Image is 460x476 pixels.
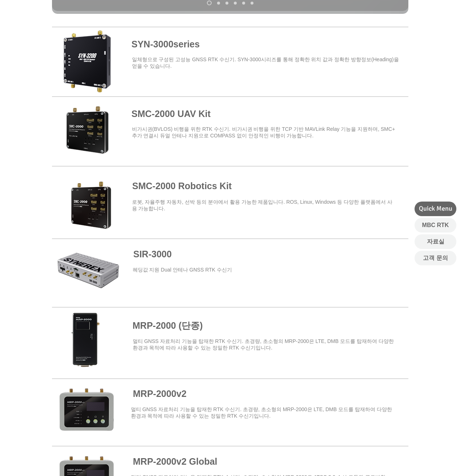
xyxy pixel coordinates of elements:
[423,254,448,262] span: 고객 문의
[415,251,456,265] a: 고객 문의
[132,126,395,138] span: ​비가시권(BVLOS) 비행을 위한 RTK 수신기. 비가시권 비행을 위한 TCP 기반 MAVLink Relay 기능을 지원하며, SMC+ 추가 연결시 듀얼 안테나 지원으로 C...
[419,204,452,213] span: Quick Menu
[415,234,456,249] a: 자료실
[133,267,232,273] a: ​헤딩값 지원 Dual 안테나 GNSS RTK 수신기
[225,1,228,4] a: MRP-2000v2
[217,1,220,4] a: SMC-2000
[415,202,456,216] div: Quick Menu
[427,238,444,246] span: 자료실
[415,218,456,233] a: MBC RTK
[422,221,449,229] span: MBC RTK
[204,1,256,5] nav: 슬라이드
[242,1,245,4] a: TDR-3000
[234,1,237,4] a: MRD-1000v2
[207,1,212,5] a: SYN-3000 series
[133,249,172,259] a: SIR-3000
[251,1,253,4] a: MDU-2000 UAV Kit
